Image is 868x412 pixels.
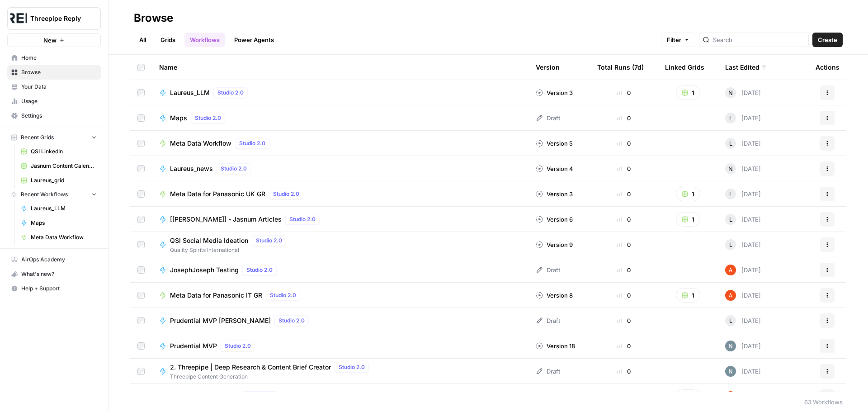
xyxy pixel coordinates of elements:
span: QSI Social Media Ideation [170,236,248,245]
span: Studio 2.0 [225,342,251,350]
a: QSI LinkedIn [17,144,101,159]
span: L [729,189,732,199]
img: c5ablnw6d01w38l43ylndsx32y4l [725,366,736,377]
span: Meta Data for Panasonic IT GR [170,291,262,300]
div: Draft [536,316,560,325]
div: 0 [597,265,651,275]
div: Name [159,55,521,80]
a: Meta Data for Panasonic UK GRStudio 2.0 [159,189,521,199]
span: QSI LinkedIn [31,147,97,156]
span: Usage [21,97,97,105]
a: Write LinkedIn ContentStudio 2.0 [159,391,521,402]
div: What's new? [8,267,100,281]
img: cje7zb9ux0f2nqyv5qqgv3u0jxek [725,290,736,301]
span: Meta Data for Panasonic UK GR [170,189,265,199]
span: Threepipe Content Generation [170,373,373,381]
a: Laureus_grid [17,173,101,188]
button: 2 [675,389,701,404]
div: [DATE] [725,315,761,326]
div: 0 [597,164,651,173]
div: 0 [597,316,651,325]
a: Prudential MVPStudio 2.0 [159,341,521,351]
a: Jasnum Content Calendar [17,159,101,173]
img: Threepipe Reply Logo [10,10,27,27]
span: Meta Data Workflow [170,139,231,148]
button: 1 [676,212,700,227]
button: Filter [661,33,695,47]
span: Studio 2.0 [221,165,247,173]
div: Version 9 [536,240,573,249]
span: Studio 2.0 [239,139,265,147]
div: 0 [597,189,651,199]
div: 63 Workflows [804,398,843,407]
button: 1 [676,288,700,303]
div: 0 [597,240,651,249]
div: [DATE] [725,138,761,149]
span: L [729,215,732,224]
span: Prudential MVP [170,341,217,350]
button: Workspace: Threepipe Reply [7,7,101,30]
div: Version 6 [536,215,573,224]
a: Usage [7,94,101,109]
a: Browse [7,65,101,80]
div: Version 4 [536,164,573,173]
span: Studio 2.0 [278,317,305,325]
a: Laureus_newsStudio 2.0 [159,163,521,174]
span: Recent Workflows [21,190,68,199]
span: New [43,36,57,45]
span: Quality Spirits International [170,246,290,254]
span: Studio 2.0 [270,291,296,299]
a: Prudential MVP [PERSON_NAME]Studio 2.0 [159,315,521,326]
img: cje7zb9ux0f2nqyv5qqgv3u0jxek [725,265,736,275]
div: Total Runs (7d) [597,55,644,80]
span: L [729,114,732,123]
div: 0 [597,291,651,300]
a: MapsStudio 2.0 [159,113,521,123]
div: Last Edited [725,55,767,80]
button: 1 [676,187,700,201]
a: Home [7,51,101,65]
a: Maps [17,216,101,230]
div: Version [536,55,560,80]
div: [DATE] [725,214,761,225]
span: Settings [21,112,97,120]
span: L [729,139,732,148]
span: Threepipe Reply [30,14,85,23]
span: Studio 2.0 [195,114,221,122]
a: Laureus_LLMStudio 2.0 [159,87,521,98]
span: Studio 2.0 [217,89,244,97]
span: L [729,316,732,325]
a: Meta Data WorkflowStudio 2.0 [159,138,521,149]
span: Studio 2.0 [256,237,282,245]
span: Laureus_LLM [31,204,97,213]
div: [DATE] [725,391,761,402]
span: [[PERSON_NAME]] - Jasnum Articles [170,215,282,224]
a: Meta Data for Panasonic IT GRStudio 2.0 [159,290,521,301]
a: Meta Data Workflow [17,230,101,245]
button: Create [812,33,843,47]
a: Workflows [184,33,225,47]
span: Create [818,35,837,44]
div: Linked Grids [665,55,704,80]
a: [[PERSON_NAME]] - Jasnum ArticlesStudio 2.0 [159,214,521,225]
span: N [728,88,733,97]
div: [DATE] [725,239,761,250]
div: Version 5 [536,139,573,148]
a: Laureus_LLM [17,201,101,216]
div: [DATE] [725,265,761,275]
span: Studio 2.0 [246,266,273,274]
input: Search [713,35,805,44]
span: Jasnum Content Calendar [31,162,97,170]
button: What's new? [7,267,101,281]
a: JosephJoseph TestingStudio 2.0 [159,265,521,275]
span: Laureus_news [170,164,213,173]
div: Actions [816,55,840,80]
span: Filter [667,35,681,44]
span: Laureus_LLM [170,88,210,97]
button: Help + Support [7,281,101,296]
div: [DATE] [725,87,761,98]
div: [DATE] [725,366,761,377]
div: 0 [597,215,651,224]
a: Settings [7,109,101,123]
span: Maps [31,219,97,227]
